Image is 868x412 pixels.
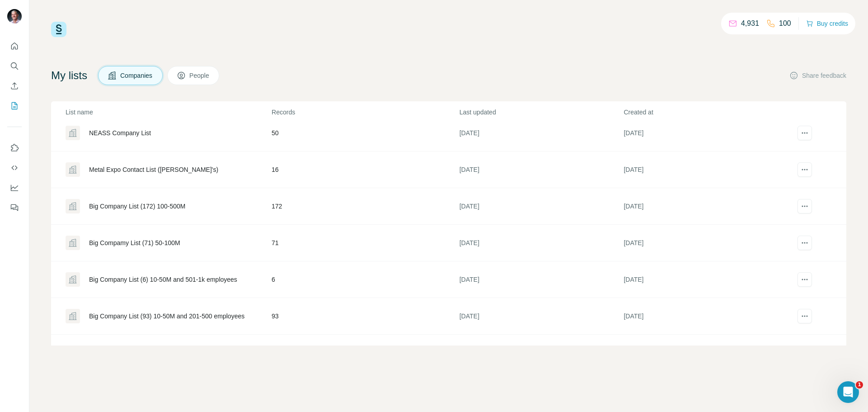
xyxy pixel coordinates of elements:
[271,335,459,371] td: 870
[120,71,153,80] span: Companies
[7,78,22,94] button: Enrich CSV
[271,152,459,188] td: 16
[623,115,788,152] td: [DATE]
[741,18,759,29] p: 4,931
[271,225,459,261] td: 71
[271,261,459,298] td: 6
[7,180,22,196] button: Dashboard
[797,162,812,177] button: actions
[459,108,623,117] p: Last updated
[271,188,459,225] td: 172
[623,261,788,298] td: [DATE]
[7,98,22,114] button: My lists
[797,272,812,287] button: actions
[624,108,787,117] p: Created at
[797,309,812,323] button: actions
[837,381,859,403] iframe: Intercom live chat
[797,236,812,250] button: actions
[271,298,459,335] td: 93
[459,115,623,152] td: [DATE]
[66,108,271,117] p: List name
[89,165,218,174] div: Metal Expo Contact List ([PERSON_NAME]'s)
[623,298,788,335] td: [DATE]
[7,199,22,216] button: Feedback
[623,152,788,188] td: [DATE]
[7,140,22,156] button: Use Surfe on LinkedIn
[51,22,66,37] img: Surfe Logo
[623,335,788,371] td: [DATE]
[459,225,623,261] td: [DATE]
[7,38,22,54] button: Quick start
[459,188,623,225] td: [DATE]
[89,238,180,247] div: Big Compamy List (71) 50-100M
[797,126,812,140] button: actions
[806,17,848,30] button: Buy credits
[459,335,623,371] td: [DATE]
[789,71,846,80] button: Share feedback
[459,261,623,298] td: [DATE]
[272,108,458,117] p: Records
[271,115,459,152] td: 50
[623,188,788,225] td: [DATE]
[7,160,22,176] button: Use Surfe API
[89,202,185,211] div: Big Company List (172) 100-500M
[459,152,623,188] td: [DATE]
[51,68,87,83] h4: My lists
[7,9,22,24] img: Avatar
[89,128,151,137] div: NEASS Company List
[623,225,788,261] td: [DATE]
[189,71,210,80] span: People
[779,18,791,29] p: 100
[459,298,623,335] td: [DATE]
[797,199,812,213] button: actions
[89,312,245,321] div: Big Company List (93) 10-50M and 201-500 employees
[7,58,22,74] button: Search
[856,381,863,388] span: 1
[89,275,237,284] div: Big Company List (6) 10-50M and 501-1k employees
